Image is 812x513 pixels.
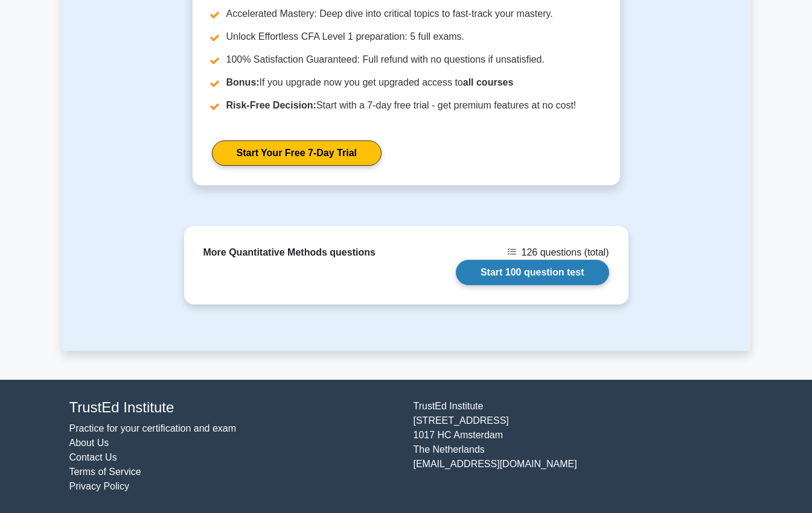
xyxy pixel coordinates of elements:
h4: TrustEd Institute [69,399,399,417]
a: Terms of Service [69,467,141,477]
a: Contact Us [69,452,117,462]
a: Start 100 question test [456,260,609,285]
a: About Us [69,438,109,448]
a: Privacy Policy [69,481,130,491]
a: Start Your Free 7-Day Trial [212,140,382,166]
div: TrustEd Institute [STREET_ADDRESS] 1017 HC Amsterdam The Netherlands [EMAIL_ADDRESS][DOMAIN_NAME] [406,399,750,494]
a: Practice for your certification and exam [69,423,237,433]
